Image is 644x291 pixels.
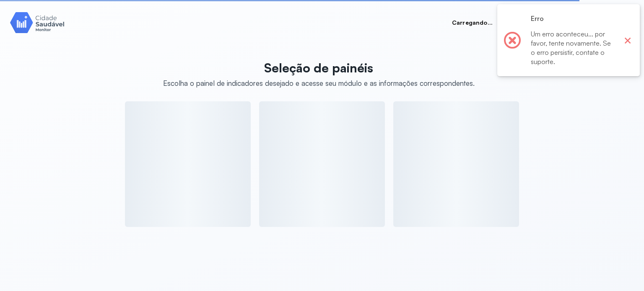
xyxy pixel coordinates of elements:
div: Escolha o painel de indicadores desejado e acesse seu módulo e as informações correspondentes. [163,79,475,88]
p: Seleção de painéis [163,60,475,75]
button: Carregando... [442,14,514,31]
div: Um erro aconteceu... por favor, tente novamente. Se o erro persistir, contate o suporte. [531,29,615,66]
h2: Erro [531,14,615,23]
button: Close this dialog [622,35,633,46]
img: Logotipo do produto Monitor [10,10,65,34]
